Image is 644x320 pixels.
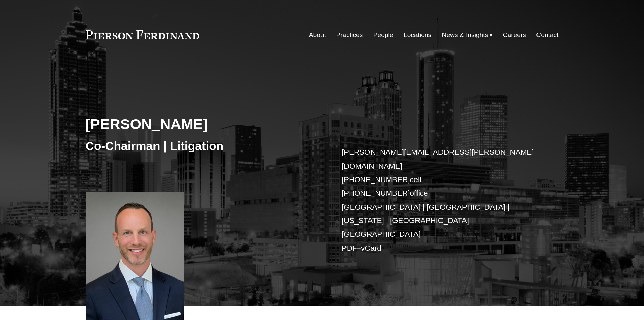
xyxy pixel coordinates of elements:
[342,189,410,197] a: [PHONE_NUMBER]
[342,146,539,255] p: cell office [GEOGRAPHIC_DATA] | [GEOGRAPHIC_DATA] | [US_STATE] | [GEOGRAPHIC_DATA] | [GEOGRAPHIC_...
[536,28,558,41] a: Contact
[442,28,493,41] a: folder dropdown
[404,28,431,41] a: Locations
[342,148,534,170] a: [PERSON_NAME][EMAIL_ADDRESS][PERSON_NAME][DOMAIN_NAME]
[86,115,322,133] h2: [PERSON_NAME]
[86,138,322,153] h3: Co-Chairman | Litigation
[442,29,488,41] span: News & Insights
[361,244,381,252] a: vCard
[342,175,410,184] a: [PHONE_NUMBER]
[373,28,393,41] a: People
[336,28,363,41] a: Practices
[503,28,526,41] a: Careers
[309,28,326,41] a: About
[342,244,357,252] a: PDF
